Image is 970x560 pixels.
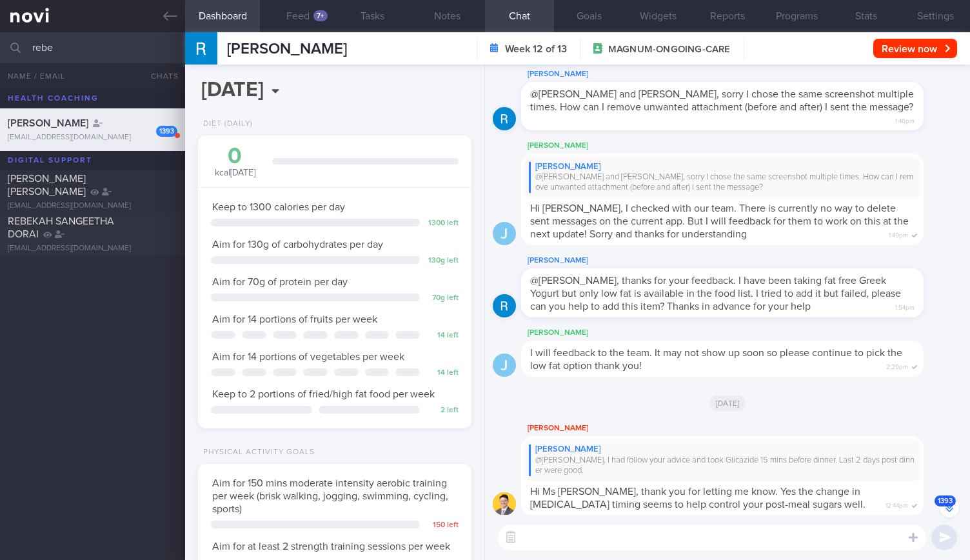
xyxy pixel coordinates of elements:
[313,10,328,21] div: 7+
[8,174,86,197] span: [PERSON_NAME] [PERSON_NAME]
[709,395,746,411] span: [DATE]
[521,421,962,436] div: [PERSON_NAME]
[521,325,962,341] div: [PERSON_NAME]
[212,389,435,399] span: Keep to 2 portions of fried/high fat food per week
[426,521,459,530] div: 150 left
[211,145,259,168] div: 0
[608,43,731,56] span: MAGNUM-ONGOING-CARE
[212,314,377,325] span: Aim for 14 portions of fruits per week
[212,239,383,250] span: Aim for 130g of carbohydrates per day
[198,119,253,129] div: Diet (Daily)
[212,478,448,514] span: Aim for 150 mins moderate intensity aerobic training per week (brisk walking, jogging, swimming, ...
[8,244,177,254] div: [EMAIL_ADDRESS][DOMAIN_NAME]
[895,114,915,126] span: 1:46pm
[134,63,185,89] button: Chats
[493,222,516,246] div: J
[529,455,916,477] div: @[PERSON_NAME], I had follow your advice and took Glicazide 15 mins before dinner. Last 2 days po...
[212,277,348,287] span: Aim for 70g of protein per day
[426,294,459,303] div: 70 g left
[505,43,567,55] strong: Week 12 of 13
[895,300,915,312] span: 1:54pm
[529,172,916,194] div: @[PERSON_NAME] and [PERSON_NAME], sorry I chose the same screenshot multiple times. How can I rem...
[889,228,908,240] span: 1:49pm
[426,331,459,341] div: 14 left
[426,406,459,415] div: 2 left
[521,66,962,82] div: [PERSON_NAME]
[530,275,901,312] span: @[PERSON_NAME], thanks for your feedback. I have been taking fat free Greek Yogurt but only low f...
[521,253,962,268] div: [PERSON_NAME]
[886,359,908,372] span: 2:29pm
[530,486,866,510] span: Hi Ms [PERSON_NAME], thank you for letting me know. Yes the change in [MEDICAL_DATA] timing seems...
[493,354,516,377] div: J
[8,216,114,239] span: REBEKAH SANGEETHA DORAI
[529,162,916,172] div: [PERSON_NAME]
[426,256,459,266] div: 130 g left
[935,495,956,506] span: 1393
[530,203,909,239] span: Hi [PERSON_NAME], I checked with our team. There is currently no way to delete sent messages on t...
[212,541,450,552] span: Aim for at least 2 strength training sessions per week
[211,145,259,179] div: kcal [DATE]
[8,118,88,128] span: [PERSON_NAME]
[426,368,459,378] div: 14 left
[426,219,459,228] div: 1300 left
[886,498,908,510] span: 12:44pm
[198,448,315,457] div: Physical Activity Goals
[8,201,177,211] div: [EMAIL_ADDRESS][DOMAIN_NAME]
[940,498,959,517] button: 1393
[212,352,404,362] span: Aim for 14 portions of vegetables per week
[873,39,957,58] button: Review now
[227,41,347,57] span: [PERSON_NAME]
[530,348,902,371] span: I will feedback to the team. It may not show up soon so please continue to pick the low fat optio...
[8,133,177,143] div: [EMAIL_ADDRESS][DOMAIN_NAME]
[156,126,177,137] div: 1393
[212,202,345,212] span: Keep to 1300 calories per day
[521,138,962,154] div: [PERSON_NAME]
[530,89,914,112] span: @[PERSON_NAME] and [PERSON_NAME], sorry I chose the same screenshot multiple times. How can I rem...
[529,445,916,455] div: [PERSON_NAME]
